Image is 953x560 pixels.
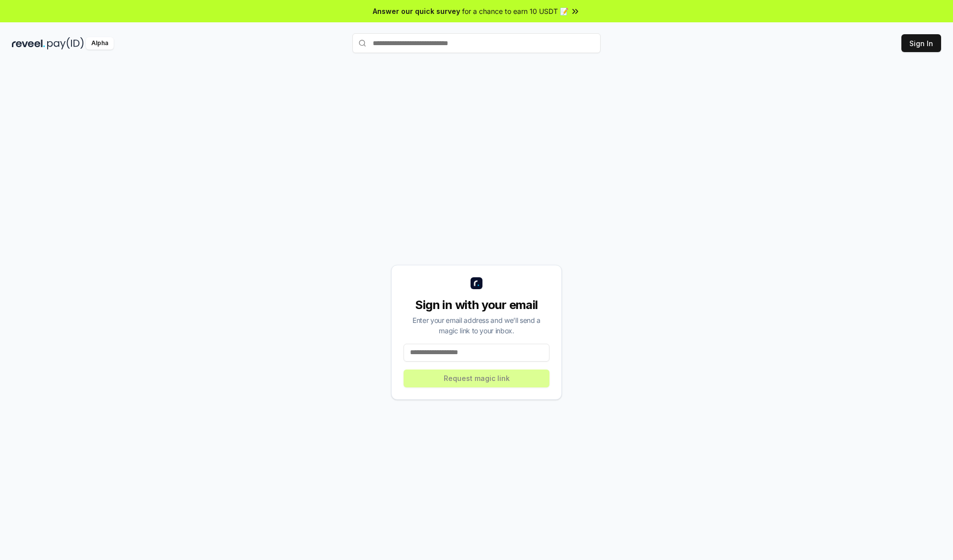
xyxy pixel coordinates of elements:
img: logo_small [471,277,482,289]
span: for a chance to earn 10 USDT 📝 [462,6,568,16]
span: Answer our quick survey [373,6,460,16]
div: Sign in with your email [404,297,549,313]
div: Enter your email address and we’ll send a magic link to your inbox. [404,315,549,336]
button: Sign In [901,34,941,52]
img: reveel_dark [12,37,45,50]
img: pay_id [47,37,84,50]
div: Alpha [86,37,114,50]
